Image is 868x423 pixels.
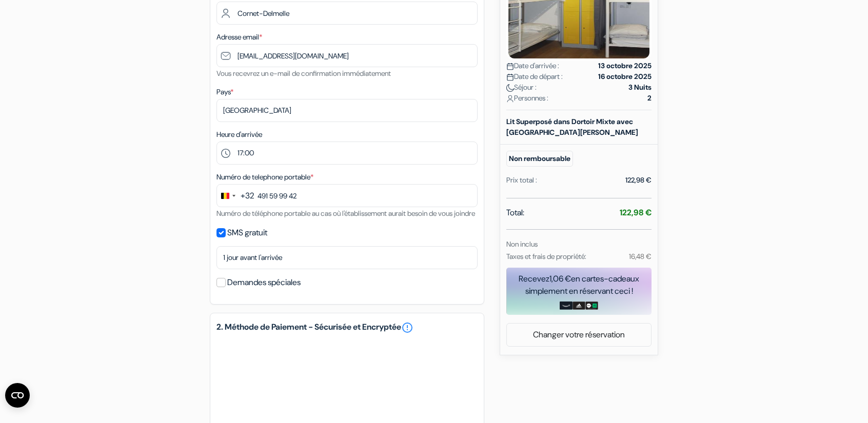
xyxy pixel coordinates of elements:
[506,95,514,103] img: user_icon.svg
[573,301,585,310] img: adidas-card.png
[506,93,548,104] span: Personnes :
[506,273,652,297] div: Recevez en cartes-cadeaux simplement en réservant ceci !
[506,73,514,81] img: calendar.svg
[241,190,254,202] div: +32
[506,175,537,186] div: Prix total :
[217,185,254,207] button: Change country, selected Belgium (+32)
[506,252,586,261] small: Taxes et frais de propriété:
[216,32,262,43] label: Adresse email
[620,207,652,218] strong: 122,98 €
[216,209,475,218] small: Numéro de téléphone portable au cas où l'établissement aurait besoin de vous joindre
[629,252,652,261] small: 16,48 €
[216,184,478,207] input: 470 12 34 56
[506,207,524,219] span: Total:
[585,301,598,310] img: uber-uber-eats-card.png
[598,61,652,71] strong: 13 octobre 2025
[216,69,391,78] small: Vous recevrez un e-mail de confirmation immédiatement
[506,239,538,249] small: Non inclus
[628,82,652,93] strong: 3 Nuits
[401,321,413,334] a: error_outline
[507,325,651,345] a: Changer votre réservation
[506,151,573,167] small: Non remboursable
[506,117,638,137] b: Lit Superposé dans Dortoir Mixte avec [GEOGRAPHIC_DATA][PERSON_NAME]
[560,301,573,310] img: amazon-card-no-text.png
[647,93,652,104] strong: 2
[216,87,233,97] label: Pays
[216,44,478,67] input: Entrer adresse e-mail
[227,275,301,290] label: Demandes spéciales
[506,82,537,93] span: Séjour :
[598,71,652,82] strong: 16 octobre 2025
[216,172,313,183] label: Numéro de telephone portable
[216,2,478,25] input: Entrer le nom de famille
[227,226,267,240] label: SMS gratuit
[549,273,571,284] span: 1,06 €
[506,71,563,82] span: Date de départ :
[5,383,30,408] button: Ouvrir le widget CMP
[625,175,652,186] div: 122,98 €
[506,84,514,92] img: moon.svg
[506,61,559,71] span: Date d'arrivée :
[506,63,514,70] img: calendar.svg
[216,321,478,334] h5: 2. Méthode de Paiement - Sécurisée et Encryptée
[216,129,262,140] label: Heure d'arrivée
